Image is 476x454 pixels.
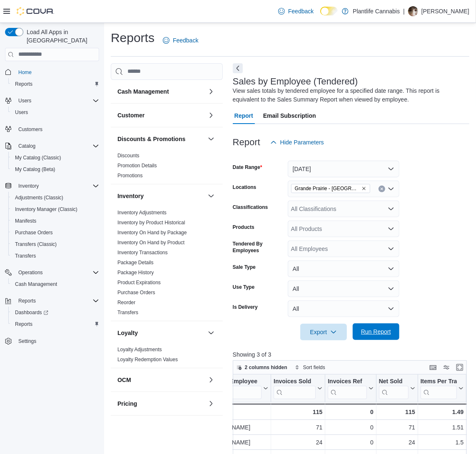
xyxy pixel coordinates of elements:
[117,300,135,305] a: Reorder
[117,153,140,159] a: Discounts
[117,357,178,362] a: Loyalty Redemption Values
[117,249,168,256] span: Inventory Transactions
[12,204,99,214] span: Inventory Manager (Classic)
[15,218,36,224] span: Manifests
[18,298,36,304] span: Reports
[117,289,155,296] span: Purchase Orders
[233,350,469,359] p: Showing 3 of 3
[328,377,373,399] button: Invoices Ref
[233,77,358,87] h3: Sales by Employee (Tendered)
[233,241,284,254] label: Tendered By Employees
[117,269,154,276] span: Package History
[12,319,36,329] a: Reports
[202,407,268,417] div: Totals
[117,270,154,275] a: Package History
[455,362,465,372] button: Enter fullscreen
[288,300,399,317] button: All
[202,377,262,385] div: Tendered Employee
[12,319,99,329] span: Reports
[12,204,81,214] a: Inventory Manager (Classic)
[274,377,316,399] div: Invoices Sold
[15,96,99,106] span: Users
[379,377,408,399] div: Net Sold
[15,194,63,201] span: Adjustments (Classic)
[379,422,415,432] div: 71
[233,184,257,191] label: Locations
[12,239,60,249] a: Transfers (Classic)
[12,79,99,89] span: Reports
[379,407,415,417] div: 115
[2,140,102,152] button: Catalog
[361,186,366,191] button: Remove Grande Prairie - Cobblestone from selection in this group
[117,299,135,306] span: Reorder
[274,422,322,432] div: 71
[18,143,35,149] span: Catalog
[12,107,99,117] span: Users
[12,164,59,174] a: My Catalog (Beta)
[12,308,99,318] span: Dashboards
[12,251,39,261] a: Transfers
[15,67,35,77] a: Home
[12,308,52,318] a: Dashboards
[8,250,102,262] button: Transfers
[295,184,360,193] span: Grande Prairie - [GEOGRAPHIC_DATA]
[117,239,184,246] span: Inventory On Hand by Product
[288,7,314,15] span: Feedback
[379,186,385,192] button: Clear input
[303,364,325,371] span: Sort fields
[117,399,137,408] h3: Pricing
[12,216,40,226] a: Manifests
[328,437,373,447] div: 0
[117,172,143,179] span: Promotions
[300,324,347,340] button: Export
[206,375,216,385] button: OCM
[388,246,394,252] button: Open list of options
[274,377,322,399] button: Invoices Sold
[117,290,155,295] a: Purchase Orders
[420,377,464,399] button: Items Per Transaction
[280,138,324,146] span: Hide Parameters
[117,347,162,352] a: Loyalty Adjustments
[202,422,268,432] div: [PERSON_NAME]
[292,362,329,372] button: Sort fields
[15,296,39,306] button: Reports
[353,6,400,16] p: Plantlife Cannabis
[202,377,262,399] div: Tendered Employee
[15,154,61,161] span: My Catalog (Classic)
[245,364,287,371] span: 2 columns hidden
[233,87,465,104] div: View sales totals by tendered employee for a specified date range. This report is equivalent to t...
[117,279,161,286] span: Product Expirations
[2,335,102,347] button: Settings
[117,260,154,265] a: Package Details
[388,226,394,232] button: Open list of options
[234,107,253,124] span: Report
[12,251,99,261] span: Transfers
[428,362,438,372] button: Keyboard shortcuts
[117,230,187,236] a: Inventory On Hand by Package
[267,134,327,151] button: Hide Parameters
[117,259,154,266] span: Package Details
[206,87,216,97] button: Cash Management
[117,209,167,216] span: Inventory Adjustments
[15,141,99,151] span: Catalog
[117,329,138,337] h3: Loyalty
[379,377,408,385] div: Net Sold
[206,399,216,409] button: Pricing
[379,437,415,447] div: 24
[2,267,102,278] button: Operations
[8,192,102,203] button: Adjustments (Classic)
[12,279,99,289] span: Cash Management
[328,407,373,417] div: 0
[328,422,373,432] div: 0
[117,329,204,337] button: Loyalty
[117,135,185,143] h3: Discounts & Promotions
[15,336,40,346] a: Settings
[12,193,67,203] a: Adjustments (Classic)
[15,81,32,87] span: Reports
[12,193,99,203] span: Adjustments (Classic)
[15,181,99,191] span: Inventory
[8,107,102,118] button: Users
[117,310,138,315] a: Transfers
[117,192,144,200] h3: Inventory
[288,260,399,277] button: All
